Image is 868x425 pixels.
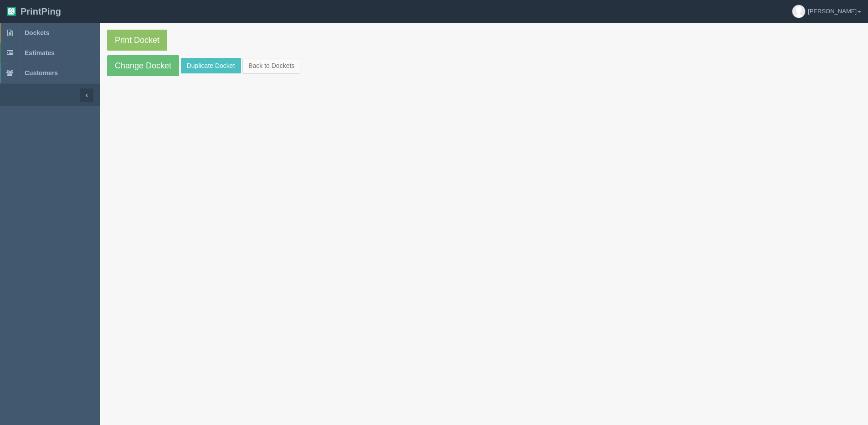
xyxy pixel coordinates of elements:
span: Estimates [25,49,55,57]
img: avatar_default-7531ab5dedf162e01f1e0bb0964e6a185e93c5c22dfe317fb01d7f8cd2b1632c.jpg [792,5,805,18]
a: Change Docket [107,55,179,76]
span: Dockets [25,29,49,36]
a: Print Docket [107,30,167,51]
span: Customers [25,69,58,77]
a: Back to Dockets [242,58,300,73]
img: logo-3e63b451c926e2ac314895c53de4908e5d424f24456219fb08d385ab2e579770.png [7,7,16,16]
a: Duplicate Docket [181,58,241,73]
